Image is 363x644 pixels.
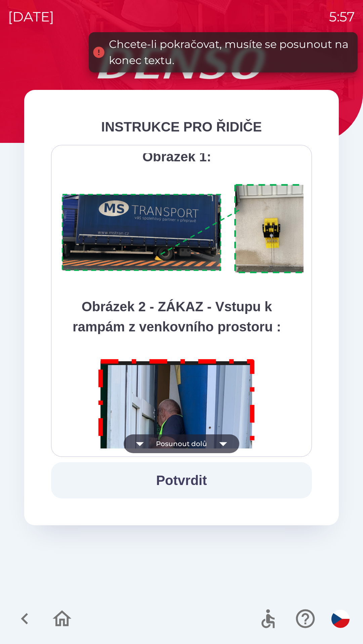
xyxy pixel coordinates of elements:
[143,149,211,164] strong: Obrázek 1:
[73,299,281,334] strong: Obrázek 2 - ZÁKAZ - Vstupu k rampám z venkovního prostoru :
[109,36,351,68] div: Chcete-li pokračovat, musíte se posunout na konec textu.
[331,610,350,628] img: cs flag
[124,434,239,453] button: Posunout dolů
[24,47,339,79] img: Logo
[329,7,355,27] p: 5:57
[51,462,312,498] button: Potvrdit
[59,180,320,278] img: A1ym8hFSA0ukAAAAAElFTkSuQmCC
[51,117,312,137] div: INSTRUKCE PRO ŘIDIČE
[91,350,263,597] img: M8MNayrTL6gAAAABJRU5ErkJggg==
[8,7,54,27] p: [DATE]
